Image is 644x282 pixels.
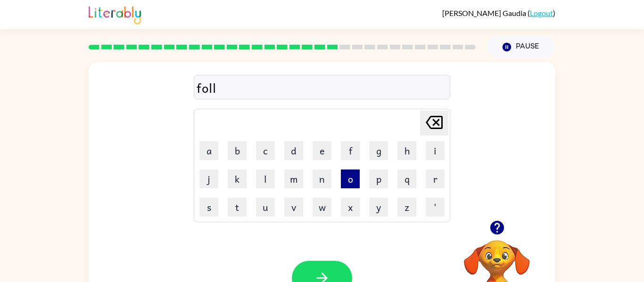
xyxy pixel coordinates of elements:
button: p [369,169,388,188]
div: foll [197,78,447,97]
button: i [426,141,445,160]
button: q [397,169,416,188]
button: k [228,169,247,188]
button: t [228,198,247,217]
button: h [397,141,416,160]
img: Literably [89,4,141,24]
button: j [199,169,218,188]
button: u [256,198,275,217]
button: a [199,141,218,160]
button: e [313,141,331,160]
button: w [313,198,331,217]
button: r [426,169,445,188]
button: c [256,141,275,160]
button: z [397,198,416,217]
button: v [284,198,303,217]
button: f [341,141,360,160]
button: b [228,141,247,160]
span: [PERSON_NAME] Gaudia [442,8,528,17]
button: y [369,198,388,217]
button: x [341,198,360,217]
button: n [313,169,331,188]
button: o [341,169,360,188]
button: g [369,141,388,160]
button: m [284,169,303,188]
button: d [284,141,303,160]
button: Pause [487,36,555,58]
button: s [199,198,218,217]
a: Logout [530,8,553,17]
button: ' [426,198,445,217]
div: ( ) [442,8,555,17]
button: l [256,169,275,188]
